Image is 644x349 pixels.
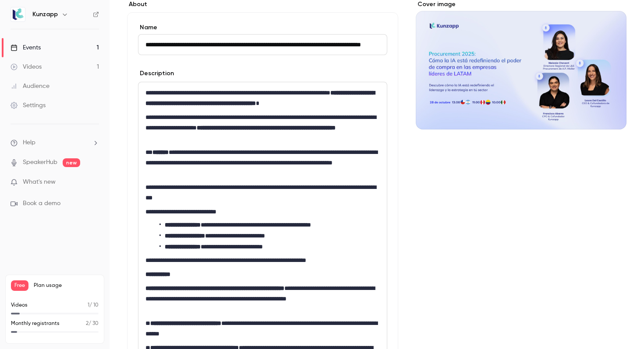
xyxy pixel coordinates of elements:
[32,10,58,19] h6: Kunzapp
[88,301,99,309] p: / 10
[88,303,89,308] span: 1
[63,158,80,167] span: new
[11,301,28,309] p: Videos
[11,280,28,291] span: Free
[11,82,50,91] div: Audience
[23,138,35,147] span: Help
[11,7,25,21] img: Kunzapp
[11,43,41,52] div: Events
[23,158,57,167] a: SpeakerHub
[23,199,60,208] span: Book a demo
[138,69,174,78] label: Description
[11,320,60,328] p: Monthly registrants
[138,23,387,32] label: Name
[11,138,99,147] li: help-dropdown-opener
[86,320,99,328] p: / 30
[23,178,56,187] span: What's new
[11,101,46,110] div: Settings
[11,63,42,71] div: Videos
[86,321,88,326] span: 2
[34,282,99,289] span: Plan usage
